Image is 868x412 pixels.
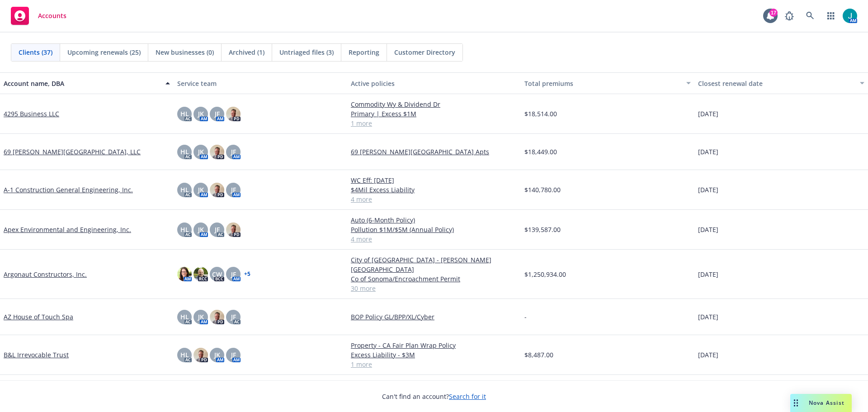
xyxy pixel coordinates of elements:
span: JK [198,312,204,322]
a: Pollution $1M/$5M (Annual Policy) [351,225,517,234]
img: photo [226,107,241,121]
span: HL [180,312,189,322]
span: [DATE] [698,147,718,156]
button: Closest renewal date [694,72,868,94]
span: [DATE] [698,350,718,360]
span: CW [212,270,222,279]
span: Reporting [349,47,379,57]
a: Argonaut Constructors, Inc. [4,270,87,279]
span: Customer Directory [394,47,455,57]
span: JF [231,147,236,156]
span: JK [198,147,204,156]
span: [DATE] [698,270,718,279]
span: HL [180,147,189,156]
a: 1 more [351,118,517,128]
span: HL [180,350,189,360]
a: Primary | Excess $1M [351,109,517,118]
span: JF [215,225,220,234]
img: photo [843,9,857,23]
span: $139,587.00 [524,225,561,234]
span: New businesses (0) [156,47,214,57]
a: Report a Bug [780,7,798,25]
span: $1,250,934.00 [524,270,566,279]
a: Search for it [449,392,486,401]
span: JF [215,109,220,118]
span: JF [231,312,236,322]
a: 69 [PERSON_NAME][GEOGRAPHIC_DATA], LLC [4,147,141,156]
a: Apex Environmental and Engineering, Inc. [4,225,131,234]
span: [DATE] [698,225,718,234]
a: A-1 Construction General Engineering, Inc. [4,185,133,194]
span: JK [198,225,204,234]
button: Total premiums [521,72,694,94]
a: 4295 Business LLC [4,109,59,118]
a: 1 more [351,360,517,369]
div: Service team [177,79,344,88]
a: Commodity Wy & Dividend Dr [351,99,517,109]
span: HL [180,185,189,194]
img: photo [210,310,224,324]
a: Excess Liability - $3M [351,350,517,360]
span: [DATE] [698,312,718,322]
span: - [524,312,527,322]
a: Property - CA Fair Plan Wrap Policy [351,341,517,350]
a: + 5 [244,271,250,277]
span: Clients (37) [19,47,52,57]
div: Drag to move [790,394,802,412]
a: B&L Irrevocable Trust [4,350,69,360]
span: JF [231,185,236,194]
img: photo [226,223,241,237]
span: [DATE] [698,185,718,194]
a: 4 more [351,234,517,244]
span: JK [198,185,204,194]
a: Switch app [822,7,840,25]
a: $4Mil Excess Liability [351,185,517,194]
a: Search [801,7,819,25]
span: $18,449.00 [524,147,557,156]
a: Co of Sonoma/Encroachment Permit [351,274,517,284]
button: Active policies [347,72,521,94]
span: HL [180,109,189,118]
a: WC Eff: [DATE] [351,175,517,185]
img: photo [210,183,224,197]
button: Service team [174,72,347,94]
a: Accounts [7,3,70,28]
span: $8,487.00 [524,350,553,360]
div: 17 [769,9,778,17]
img: photo [177,267,192,281]
a: 4 more [351,194,517,204]
div: Account name, DBA [4,79,160,88]
div: Closest renewal date [698,79,854,88]
img: photo [210,145,224,159]
span: JF [231,270,236,279]
a: Auto (6-Month Policy) [351,215,517,225]
span: [DATE] [698,109,718,118]
span: JK [214,350,220,360]
span: Upcoming renewals (25) [67,47,141,57]
span: JK [198,109,204,118]
span: Accounts [38,12,66,19]
span: JF [231,350,236,360]
a: 69 [PERSON_NAME][GEOGRAPHIC_DATA] Apts [351,147,517,156]
a: BOP Policy GL/BPP/XL/Cyber [351,312,517,322]
img: photo [193,348,208,362]
span: $140,780.00 [524,185,561,194]
span: Can't find an account? [382,392,486,401]
span: HL [180,225,189,234]
div: Active policies [351,79,517,88]
div: Total premiums [524,79,681,88]
a: 30 more [351,284,517,293]
span: $18,514.00 [524,109,557,118]
a: AZ House of Touch Spa [4,312,73,322]
span: Nova Assist [809,399,844,407]
button: Nova Assist [790,394,852,412]
img: photo [193,267,208,281]
span: Untriaged files (3) [279,47,334,57]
